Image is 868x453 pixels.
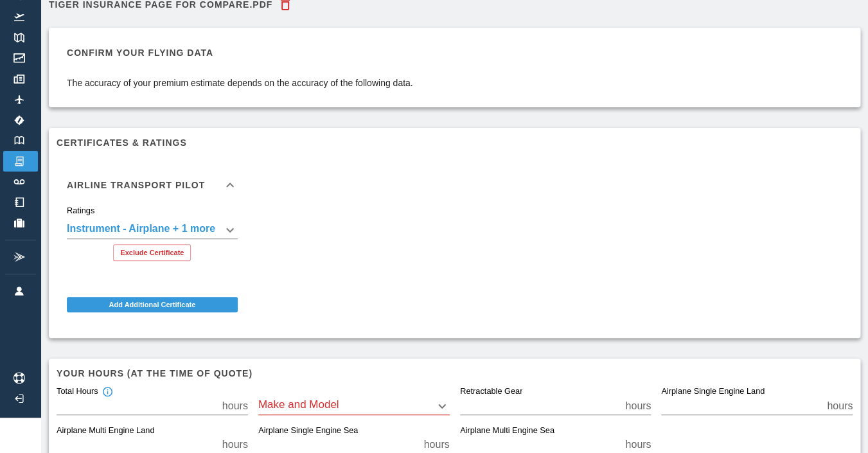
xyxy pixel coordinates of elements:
[625,398,651,414] p: hours
[625,437,651,452] p: hours
[67,221,238,239] div: Instrument - Airplane + 1 more
[67,297,238,312] button: Add Additional Certificate
[57,164,248,206] div: Airline Transport Pilot
[222,398,248,414] p: hours
[258,425,358,436] label: Airplane Single Engine Sea
[67,76,413,89] p: The accuracy of your premium estimate depends on the accuracy of the following data.
[102,386,113,398] svg: Total hours in fixed-wing aircraft
[67,205,94,217] label: Ratings
[222,437,248,452] p: hours
[423,437,449,452] p: hours
[67,181,205,190] h6: Airline Transport Pilot
[113,244,191,261] button: Exclude Certificate
[57,425,154,436] label: Airplane Multi Engine Land
[57,136,853,150] h6: Certificates & Ratings
[460,425,554,436] label: Airplane Multi Engine Sea
[57,366,853,380] h6: Your hours (at the time of quote)
[57,206,248,271] div: Airline Transport Pilot
[67,46,413,60] h6: Confirm your flying data
[460,386,522,398] label: Retractable Gear
[661,386,765,398] label: Airplane Single Engine Land
[827,398,853,414] p: hours
[57,386,113,398] div: Total Hours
